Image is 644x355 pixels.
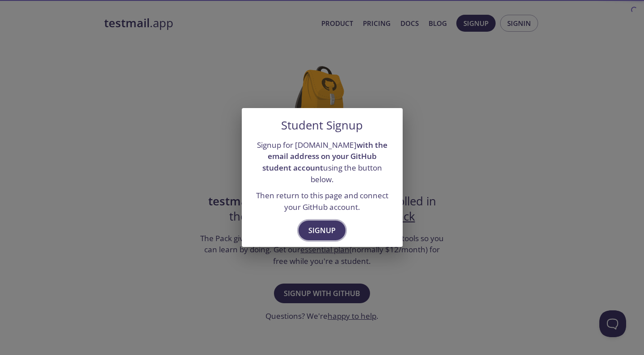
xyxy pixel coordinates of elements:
[253,139,392,185] p: Signup for [DOMAIN_NAME] using the button below.
[308,224,336,237] span: Signup
[281,119,363,132] h5: Student Signup
[262,140,387,173] strong: with the email address on your GitHub student account
[299,221,345,240] button: Signup
[253,190,392,213] p: Then return to this page and connect your GitHub account.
